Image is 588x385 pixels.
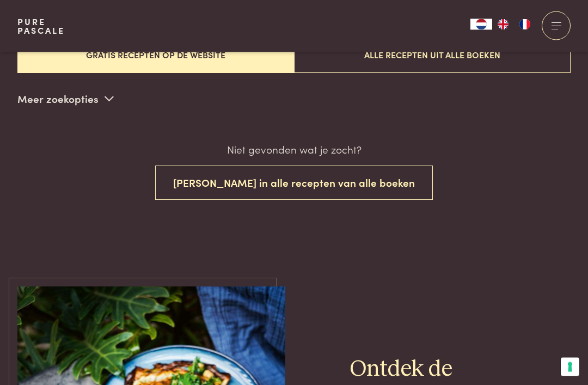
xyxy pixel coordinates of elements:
ul: Language list [492,19,536,30]
button: [PERSON_NAME] in alle recepten van alle boeken [155,166,433,200]
div: Language [470,19,492,30]
a: NL [470,19,492,30]
a: EN [492,19,514,30]
p: Meer zoekopties [17,91,114,107]
a: PurePascale [17,17,65,35]
aside: Language selected: Nederlands [470,19,536,30]
button: Gratis recepten op de website [17,37,294,74]
button: Uw voorkeuren voor toestemming voor trackingtechnologieën [561,358,579,376]
a: FR [514,19,536,30]
p: Niet gevonden wat je zocht? [227,142,362,158]
button: Alle recepten uit alle boeken [294,37,571,74]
